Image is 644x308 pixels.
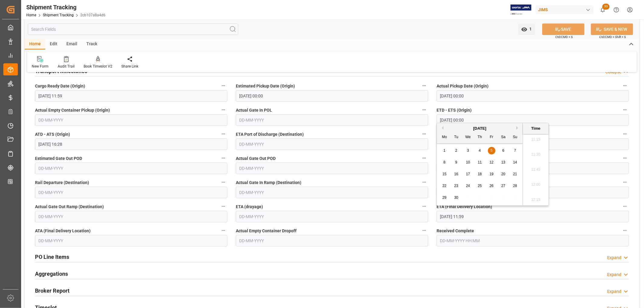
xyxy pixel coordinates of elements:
[236,155,276,162] span: Actual Gate Out POD
[501,160,505,164] span: 13
[621,202,629,210] button: ETA (Final Delivery Location)
[602,4,610,10] span: 33
[621,154,629,162] button: Actual Loading On Train (Destination)
[441,159,448,166] div: Choose Monday, September 8th, 2025
[464,134,472,141] div: We
[437,211,629,222] input: DD-MM-YYYY HH:MM
[35,211,227,222] input: DD-MM-YYYY
[35,83,85,89] span: Cargo Ready Date (Origin)
[513,172,517,176] span: 21
[511,134,519,141] div: Su
[454,172,458,176] span: 16
[467,148,469,153] span: 3
[488,182,495,190] div: Choose Friday, September 26th, 2025
[621,106,629,114] button: ETD - ETS (Origin)
[488,159,495,166] div: Choose Friday, September 12th, 2025
[437,235,629,246] input: DD-MM-YYYY HH:MM
[555,35,573,39] span: Ctrl/CMD + S
[420,106,428,114] button: Actual Gate In POL
[516,126,520,130] button: Next Month
[236,204,263,210] span: ETA (drayage)
[455,160,457,164] span: 9
[236,107,272,113] span: Actual Gate In POL
[464,170,472,178] div: Choose Wednesday, September 17th, 2025
[453,182,460,190] div: Choose Tuesday, September 23rd, 2025
[420,154,428,162] button: Actual Gate Out POD
[466,184,470,188] span: 24
[607,271,621,278] div: Expand
[596,3,610,17] button: show 33 new notifications
[511,170,519,178] div: Choose Sunday, September 21st, 2025
[453,194,460,202] div: Choose Tuesday, September 30th, 2025
[511,5,531,15] img: Exertis%20JAM%20-%20Email%20Logo.jpg_1722504956.jpg
[236,83,295,89] span: Estimated Pickup Date (Origin)
[453,159,460,166] div: Choose Tuesday, September 9th, 2025
[518,24,535,35] button: open menu
[35,155,82,162] span: Estimated Gate Out POD
[35,270,68,278] h2: Aggregations
[62,39,82,49] div: Email
[437,114,629,126] input: DD-MM-YYYY HH:MM
[621,227,629,234] button: Received Complete
[513,184,517,188] span: 28
[28,24,238,35] input: Search Fields
[607,288,621,295] div: Expand
[488,170,495,178] div: Choose Friday, September 19th, 2025
[621,130,629,138] button: ATA Port of Discharge (Destination)
[420,227,428,234] button: Actual Empty Container Dropoff
[489,172,493,176] span: 19
[35,114,227,126] input: DD-MM-YYYY
[500,134,507,141] div: Sa
[84,64,112,69] div: Book Timeslot V2
[219,106,227,114] button: Actual Empty Container Pickup (Origin)
[420,202,428,210] button: ETA (drayage)
[236,228,296,234] span: Actual Empty Container Dropoff
[527,27,532,31] span: 1
[453,134,460,141] div: Tu
[476,147,484,154] div: Choose Thursday, September 4th, 2025
[476,159,484,166] div: Choose Thursday, September 11th, 2025
[236,131,304,138] span: ETA Port of Discharge (Destination)
[500,170,507,178] div: Choose Saturday, September 20th, 2025
[420,130,428,138] button: ETA Port of Discharge (Destination)
[35,131,70,138] span: ATD - ATS (Origin)
[35,228,91,234] span: ATA (Final Delivery Location)
[511,182,519,190] div: Choose Sunday, September 28th, 2025
[478,172,482,176] span: 18
[439,145,521,204] div: month 2025-09
[45,39,62,49] div: Edit
[476,182,484,190] div: Choose Thursday, September 25th, 2025
[607,255,621,261] div: Expand
[121,64,138,69] div: Share Link
[82,39,102,49] div: Track
[441,134,448,141] div: Mo
[442,172,446,176] span: 15
[464,147,472,154] div: Choose Wednesday, September 3rd, 2025
[219,82,227,90] button: Cargo Ready Date (Origin)
[236,138,428,150] input: DD-MM-YYYY
[453,170,460,178] div: Choose Tuesday, September 16th, 2025
[236,211,428,222] input: DD-MM-YYYY
[488,147,495,154] div: Choose Friday, September 5th, 2025
[26,13,36,17] a: Home
[501,172,505,176] span: 20
[437,107,472,113] span: ETD - ETS (Origin)
[476,170,484,178] div: Choose Thursday, September 18th, 2025
[488,134,495,141] div: Fr
[466,160,470,164] span: 10
[536,5,594,14] div: JIMS
[35,204,104,210] span: Actual Gate Out Ramp (Destination)
[514,148,516,153] span: 7
[453,147,460,154] div: Choose Tuesday, September 2nd, 2025
[444,160,446,164] span: 8
[513,160,517,164] span: 14
[455,148,457,153] span: 2
[441,170,448,178] div: Choose Monday, September 15th, 2025
[489,184,493,188] span: 26
[441,147,448,154] div: Choose Monday, September 1st, 2025
[219,227,227,234] button: ATA (Final Delivery Location)
[466,172,470,176] span: 17
[35,235,227,246] input: DD-MM-YYYY
[454,184,458,188] span: 23
[437,228,474,234] span: Received Complete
